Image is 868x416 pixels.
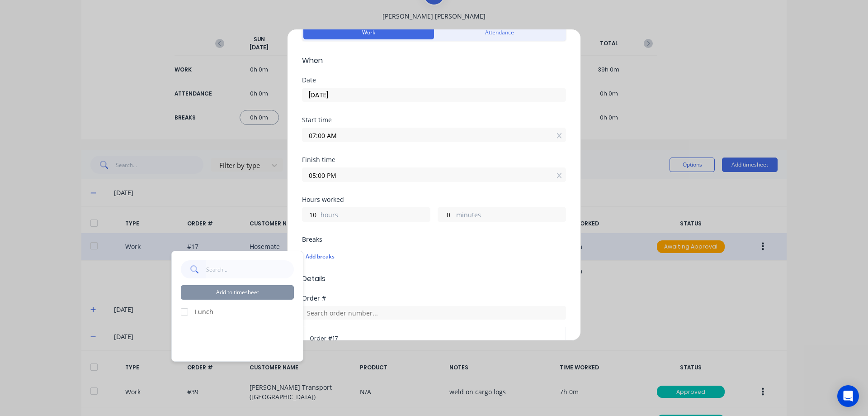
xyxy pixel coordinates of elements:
[302,306,566,320] input: Search order number...
[302,77,566,83] div: Date
[302,236,566,243] div: Breaks
[195,307,294,316] label: Lunch
[206,260,294,278] input: Search...
[321,210,430,221] label: hours
[302,208,318,221] input: 0
[181,285,294,300] button: Add to timesheet
[302,273,566,284] span: Details
[303,26,434,39] button: Work
[434,26,565,39] button: Attendance
[302,117,566,123] div: Start time
[302,196,566,203] div: Hours worked
[302,55,566,66] span: When
[310,335,558,343] span: Order # 17
[302,157,566,163] div: Finish time
[306,251,562,263] div: Add breaks
[456,210,566,221] label: minutes
[302,295,566,301] div: Order #
[837,385,859,407] div: Open Intercom Messenger
[438,208,454,221] input: 0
